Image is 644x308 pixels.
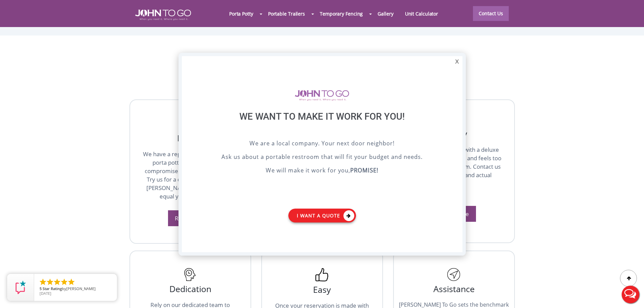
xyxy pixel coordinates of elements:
[46,278,54,286] li: 
[40,286,42,291] span: 5
[199,111,446,139] div: We want to make it work for you!
[295,90,349,101] img: logo of viptogo
[199,166,446,176] p: We will make it work for you,
[60,278,68,286] li: 
[67,278,75,286] li: 
[14,281,27,294] img: Review Rating
[617,281,644,308] button: Live Chat
[39,278,47,286] li: 
[66,286,96,291] span: [PERSON_NAME]
[40,287,112,291] span: by
[199,139,446,149] p: We are a local company. Your next door neighbor!
[53,278,61,286] li: 
[199,152,446,163] p: Ask us about a portable restroom that will fit your budget and needs.
[40,291,51,296] span: [DATE]
[452,56,462,68] div: X
[350,166,378,174] b: PROMISE!
[288,209,356,222] a: I want a Quote
[43,286,62,291] span: Star Rating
